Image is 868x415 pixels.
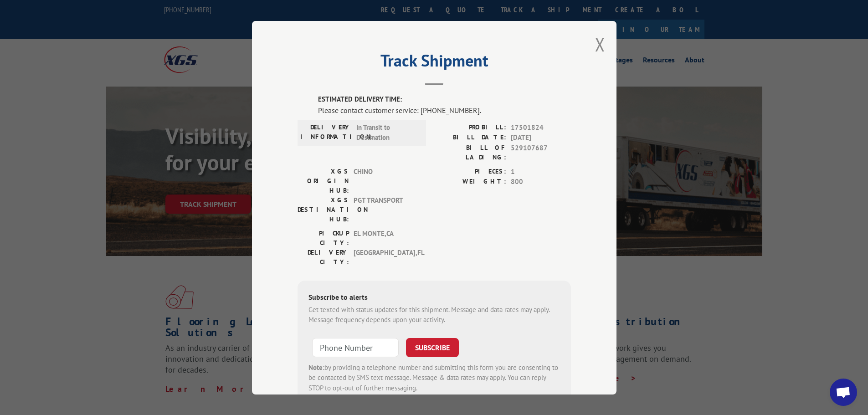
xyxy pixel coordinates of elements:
[308,363,324,371] strong: Note:
[298,54,571,72] h2: Track Shipment
[356,122,418,143] span: In Transit to Destination
[312,338,399,357] input: Phone Number
[595,32,605,56] button: Close modal
[434,122,506,133] label: PROBILL:
[298,228,349,247] label: PICKUP CITY:
[298,166,349,195] label: XGS ORIGIN HUB:
[354,166,415,195] span: CHINO
[298,195,349,224] label: XGS DESTINATION HUB:
[511,122,571,133] span: 17501824
[434,166,506,177] label: PIECES:
[308,362,560,393] div: by providing a telephone number and submitting this form you are consenting to be contacted by SM...
[830,379,857,406] div: Open chat
[434,177,506,187] label: WEIGHT:
[511,166,571,177] span: 1
[354,195,415,224] span: PGT TRANSPORT
[354,228,415,247] span: EL MONTE , CA
[434,143,506,162] label: BILL OF LADING:
[298,247,349,266] label: DELIVERY CITY:
[511,133,571,143] span: [DATE]
[406,338,459,357] button: SUBSCRIBE
[511,177,571,187] span: 800
[308,291,560,304] div: Subscribe to alerts
[318,104,571,115] div: Please contact customer service: [PHONE_NUMBER].
[300,122,352,143] label: DELIVERY INFORMATION:
[318,94,571,105] label: ESTIMATED DELIVERY TIME:
[308,304,560,325] div: Get texted with status updates for this shipment. Message and data rates may apply. Message frequ...
[511,143,571,162] span: 529107687
[354,247,415,266] span: [GEOGRAPHIC_DATA] , FL
[434,133,506,143] label: BILL DATE:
